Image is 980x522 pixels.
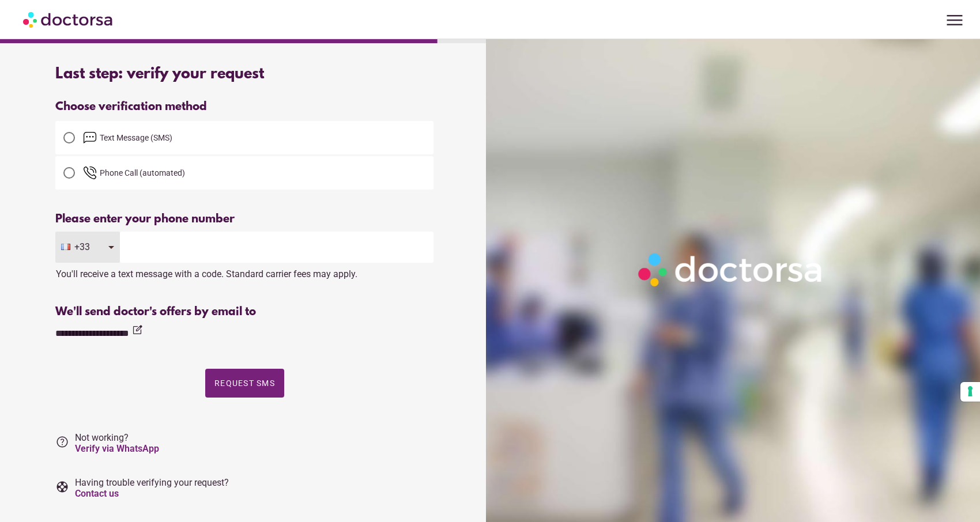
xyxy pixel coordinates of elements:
div: Last step: verify your request [55,66,434,83]
img: phone [83,166,97,180]
span: Having trouble verifying your request? [75,477,229,499]
span: Text Message (SMS) [100,133,172,142]
div: Please enter your phone number [55,213,434,226]
span: Phone Call (automated) [100,168,185,177]
img: Logo-Doctorsa-trans-White-partial-flat.png [633,248,829,292]
i: edit_square [131,324,143,336]
div: Choose verification method [55,100,434,114]
span: +33 [74,241,97,252]
img: email [83,131,97,145]
div: We'll send doctor's offers by email to [55,305,434,319]
span: Request SMS [214,379,275,388]
button: Request SMS [205,369,284,398]
button: Your consent preferences for tracking technologies [960,382,980,402]
div: You'll receive a text message with a code. Standard carrier fees may apply. [55,263,434,279]
i: help [55,435,69,449]
i: support [55,480,69,494]
span: Not working? [75,432,159,454]
span: menu [944,9,966,31]
a: Verify via WhatsApp [75,443,159,454]
img: Doctorsa.com [23,6,114,32]
a: Contact us [75,488,119,499]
